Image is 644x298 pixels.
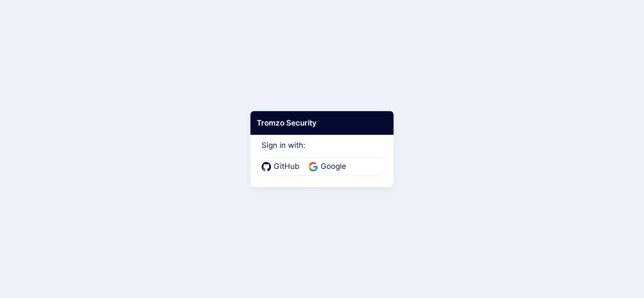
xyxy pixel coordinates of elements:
[309,161,349,172] a: Google
[318,161,349,172] span: Google
[271,161,302,172] span: GitHub
[262,161,302,172] a: GitHub
[250,111,394,135] div: Tromzo Security
[262,128,382,176] div: Sign in with:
